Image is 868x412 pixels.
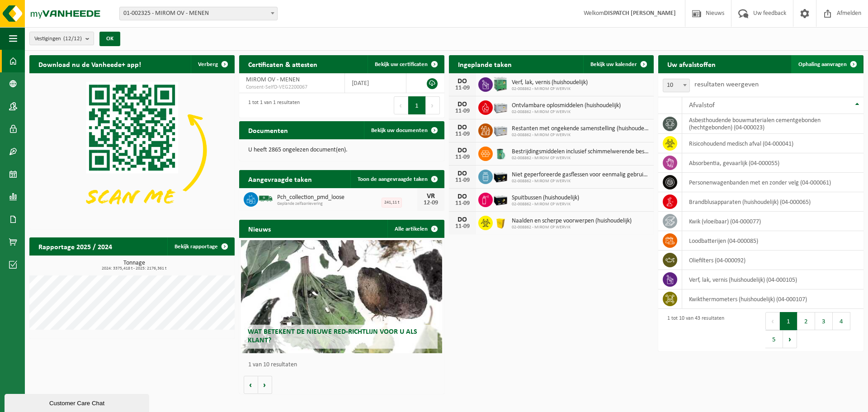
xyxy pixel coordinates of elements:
[375,62,428,67] span: Bekijk uw certificaten
[493,168,508,184] img: PB-LB-0680-HPE-BK-11
[682,212,863,231] td: kwik (vloeibaar) (04-000077)
[246,84,338,91] span: Consent-SelfD-VEG2200067
[426,96,440,114] button: Next
[449,55,521,73] h2: Ingeplande taken
[512,148,650,156] span: Bestrijdingsmiddelen inclusief schimmelwerende beschermingsmiddelen (huishoudeli...
[453,78,472,85] div: DO
[371,128,428,133] span: Bekijk uw documenten
[453,200,472,207] div: 11-09
[604,10,676,17] strong: DISPATCH [PERSON_NAME]
[780,312,797,330] button: 1
[512,218,632,225] span: Naalden en scherpe voorwerpen (huishoudelijk)
[765,312,780,330] button: Previous
[453,177,472,184] div: 11-09
[663,79,689,92] span: 10
[241,240,442,353] a: Wat betekent de nieuwe RED-richtlijn voor u als klant?
[453,154,472,161] div: 11-09
[833,312,850,330] button: 4
[345,73,406,93] td: [DATE]
[258,376,272,394] button: Volgende
[99,32,120,46] button: OK
[682,231,863,251] td: loodbatterijen (04-000085)
[246,76,300,83] span: MIROM OV - MENEN
[358,176,428,182] span: Toon de aangevraagde taken
[493,214,508,230] img: LP-SB-00050-HPE-22
[682,134,863,153] td: risicohoudend medisch afval (04-000041)
[682,173,863,192] td: personenwagenbanden met en zonder velg (04-000061)
[63,36,82,42] count: (12/12)
[248,362,440,368] p: 1 van 10 resultaten
[689,102,715,109] span: Afvalstof
[453,223,472,230] div: 11-09
[277,201,417,207] span: Geplande zelfaanlevering
[453,193,472,200] div: DO
[512,225,632,230] span: 02-008862 - MIROM CP WERVIK
[512,156,650,161] span: 02-008862 - MIROM CP WERVIK
[248,328,417,344] span: Wat betekent de nieuwe RED-richtlijn voor u als klant?
[368,55,443,73] a: Bekijk uw certificaten
[493,76,508,92] img: PB-HB-1400-HPE-GN-11
[394,96,408,114] button: Previous
[408,96,426,114] button: 1
[453,85,472,91] div: 11-09
[34,260,235,271] h3: Tonnage
[453,170,472,177] div: DO
[239,121,297,139] h2: Documenten
[453,131,472,137] div: 11-09
[512,79,588,86] span: Verf, lak, vernis (huishoudelijk)
[682,114,863,134] td: asbesthoudende bouwmaterialen cementgebonden (hechtgebonden) (04-000023)
[29,73,235,227] img: Download de VHEPlus App
[783,330,797,348] button: Next
[453,216,472,223] div: DO
[694,81,759,88] label: resultaten weergeven
[239,220,280,237] h2: Nieuws
[583,55,653,73] a: Bekijk uw kalender
[493,99,508,114] img: PB-LB-0680-HPE-GY-11
[191,55,234,73] button: Verberg
[682,289,863,309] td: kwikthermometers (huishoudelijk) (04-000107)
[167,237,234,256] a: Bekijk rapportage
[663,311,724,349] div: 1 tot 10 van 43 resultaten
[765,330,783,348] button: 5
[512,125,650,133] span: Restanten met ongekende samenstelling (huishoudelijk)
[422,200,440,206] div: 12-09
[797,312,815,330] button: 2
[658,55,725,73] h2: Uw afvalstoffen
[34,32,82,46] span: Vestigingen
[512,194,579,202] span: Spuitbussen (huishoudelijk)
[512,171,650,179] span: Niet geperforeerde gasflessen voor eenmalig gebruik (huishoudelijk)
[493,122,508,137] img: PB-LB-0680-HPE-GY-11
[512,133,650,138] span: 02-008862 - MIROM CP WERVIK
[119,7,278,20] span: 01-002325 - MIROM OV - MENEN
[277,194,417,201] span: Pch_collection_pmd_loose
[244,376,258,394] button: Vorige
[493,191,508,207] img: PB-LB-0680-HPE-BK-11
[493,145,508,161] img: PB-OT-0200-MET-00-02
[248,147,435,153] p: U heeft 2865 ongelezen document(en).
[258,191,274,206] img: BL-SO-LV
[29,32,94,45] button: Vestigingen(12/12)
[453,108,472,114] div: 11-09
[682,270,863,289] td: verf, lak, vernis (huishoudelijk) (04-000105)
[512,86,588,92] span: 02-008862 - MIROM CP WERVIK
[5,392,151,412] iframe: chat widget
[364,121,443,139] a: Bekijk uw documenten
[198,62,218,67] span: Verberg
[239,55,326,73] h2: Certificaten & attesten
[34,266,235,271] span: 2024: 3375,418 t - 2025: 2176,361 t
[29,55,150,73] h2: Download nu de Vanheede+ app!
[798,62,847,67] span: Ophaling aanvragen
[512,109,621,115] span: 02-008862 - MIROM CP WERVIK
[512,202,579,207] span: 02-008862 - MIROM CP WERVIK
[239,170,321,188] h2: Aangevraagde taken
[682,251,863,270] td: oliefilters (04-000092)
[512,179,650,184] span: 02-008862 - MIROM CP WERVIK
[387,220,443,238] a: Alle artikelen
[663,79,690,92] span: 10
[453,101,472,108] div: DO
[453,124,472,131] div: DO
[815,312,833,330] button: 3
[244,95,300,115] div: 1 tot 1 van 1 resultaten
[682,153,863,173] td: absorbentia, gevaarlijk (04-000055)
